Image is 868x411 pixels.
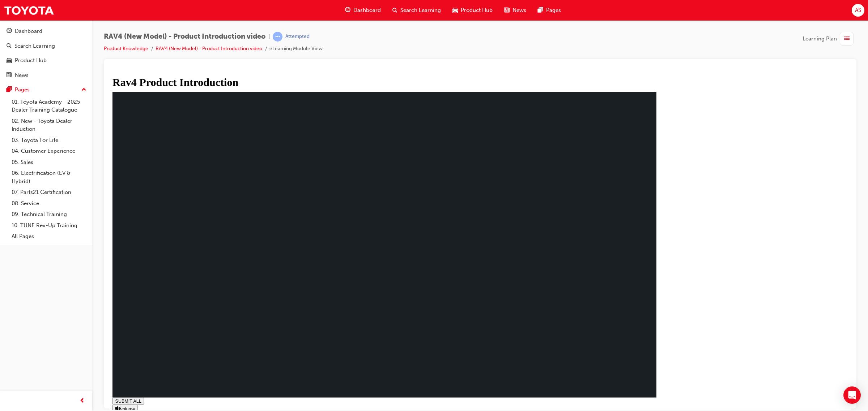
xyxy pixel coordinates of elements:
a: car-iconProduct Hub [447,3,498,18]
span: prev-icon [80,397,85,406]
div: Open Intercom Messenger [843,386,861,404]
span: guage-icon [7,28,12,35]
div: Attempted [285,33,310,40]
span: list-icon [844,34,850,43]
button: AS [852,4,864,17]
span: up-icon [81,85,86,95]
a: RAV4 (New Model) - Product Introduction video [156,46,262,52]
span: RAV4 (New Model) - Product Introduction video [104,33,265,41]
a: 01. Toyota Academy - 2025 Dealer Training Catalogue [9,96,89,116]
a: 07. Parts21 Certification [9,187,89,198]
a: 03. Toyota For Life [9,135,89,146]
span: news-icon [504,6,510,15]
span: Dashboard [353,6,381,14]
a: All Pages [9,231,89,242]
a: search-iconSearch Learning [387,3,447,18]
a: pages-iconPages [532,3,567,18]
div: Product Hub [15,56,47,65]
span: search-icon [392,6,397,15]
span: search-icon [7,43,12,49]
a: guage-iconDashboard [339,3,387,18]
span: Pages [546,6,561,14]
div: News [15,71,29,79]
button: DashboardSearch LearningProduct HubNews [3,23,89,83]
span: pages-icon [538,6,543,15]
span: Learning Plan [803,35,837,43]
span: learningRecordVerb_ATTEMPT-icon [273,32,282,42]
span: | [268,33,270,41]
a: news-iconNews [498,3,532,18]
a: 02. New - Toyota Dealer Induction [9,116,89,135]
button: Pages [3,83,89,96]
span: Search Learning [400,6,441,14]
span: news-icon [7,72,12,79]
div: Dashboard [15,27,42,35]
div: Search Learning [14,42,55,50]
span: AS [855,6,861,14]
span: car-icon [452,6,458,15]
a: Product Knowledge [104,46,148,52]
a: 10. TUNE Rev-Up Training [9,220,89,231]
span: guage-icon [345,6,350,15]
li: eLearning Module View [269,45,323,53]
button: Learning Plan [803,32,856,46]
a: Search Learning [3,39,89,53]
img: Trak [4,2,54,18]
a: 04. Customer Experience [9,146,89,157]
div: Pages [15,86,30,94]
a: 06. Electrification (EV & Hybrid) [9,168,89,187]
a: Dashboard [3,25,89,38]
span: News [512,6,526,14]
a: 09. Technical Training [9,209,89,220]
a: Product Hub [3,54,89,67]
span: pages-icon [7,87,12,93]
span: car-icon [7,57,12,64]
a: News [3,69,89,82]
span: Product Hub [461,6,493,14]
a: 08. Service [9,198,89,209]
a: 05. Sales [9,157,89,168]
